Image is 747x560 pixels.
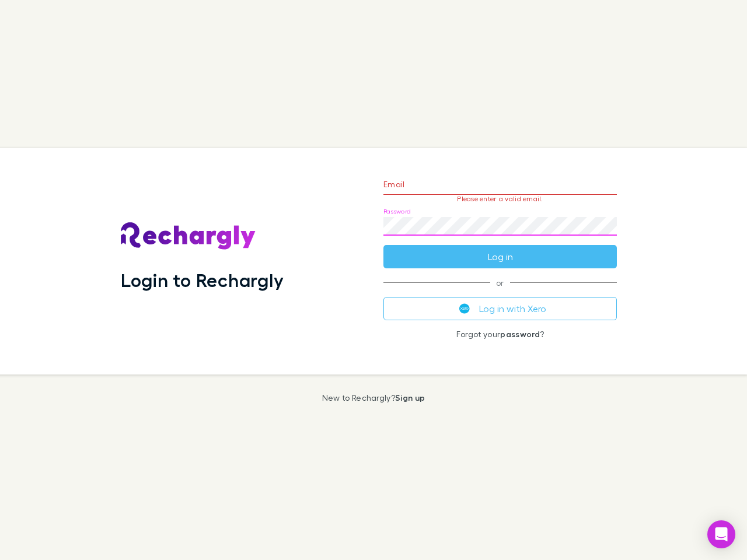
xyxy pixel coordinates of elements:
[459,303,470,314] img: Xero's logo
[383,195,617,203] p: Please enter a valid email.
[500,329,540,339] a: password
[383,297,617,320] button: Log in with Xero
[383,245,617,268] button: Log in
[121,222,256,250] img: Rechargly's Logo
[395,393,425,402] a: Sign up
[121,269,284,291] h1: Login to Rechargly
[707,520,735,548] div: Open Intercom Messenger
[322,393,425,402] p: New to Rechargly?
[383,207,411,216] label: Password
[383,330,617,339] p: Forgot your ?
